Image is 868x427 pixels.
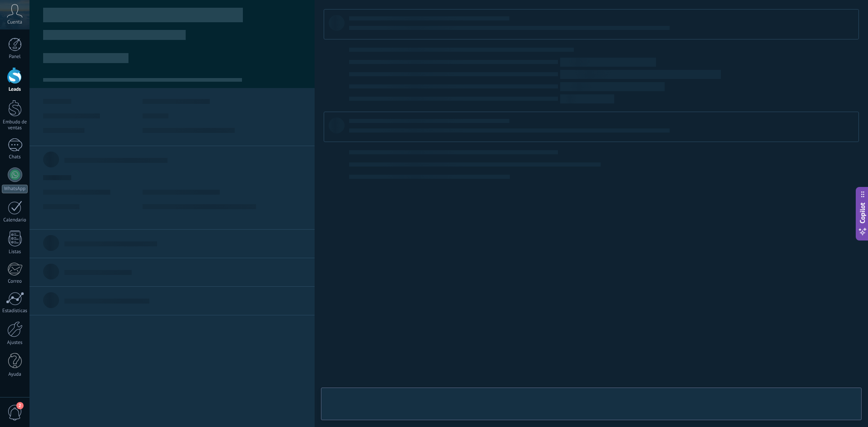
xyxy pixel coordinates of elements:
[858,202,867,223] span: Copilot
[7,20,22,25] span: Cuenta
[2,372,28,378] div: Ayuda
[2,217,28,223] div: Calendario
[2,87,28,93] div: Leads
[2,249,28,255] div: Listas
[2,154,28,160] div: Chats
[2,308,28,314] div: Estadísticas
[2,279,28,285] div: Correo
[2,340,28,346] div: Ajustes
[2,119,28,131] div: Embudo de ventas
[2,54,28,60] div: Panel
[16,402,24,409] span: 2
[2,185,28,193] div: WhatsApp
